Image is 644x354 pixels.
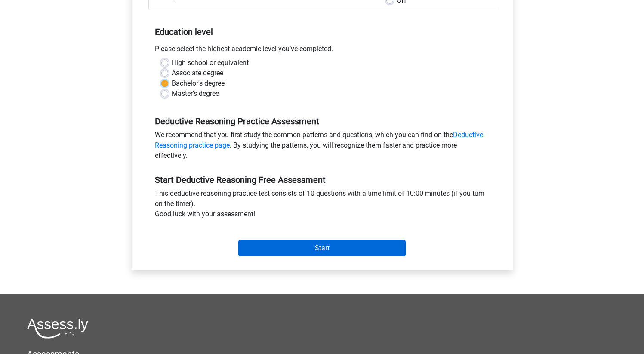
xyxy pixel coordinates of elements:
[172,58,249,68] label: High school or equivalent
[155,175,490,185] h5: Start Deductive Reasoning Free Assessment
[27,318,88,339] img: Assessly logo
[172,78,225,89] label: Bachelor's degree
[148,188,496,223] div: This deductive reasoning practice test consists of 10 questions with a time limit of 10:00 minute...
[238,240,406,256] input: Start
[155,116,490,126] h5: Deductive Reasoning Practice Assessment
[172,89,219,99] label: Master's degree
[155,23,490,40] h5: Education level
[148,44,496,58] div: Please select the highest academic level you’ve completed.
[148,130,496,164] div: We recommend that you first study the common patterns and questions, which you can find on the . ...
[172,68,223,78] label: Associate degree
